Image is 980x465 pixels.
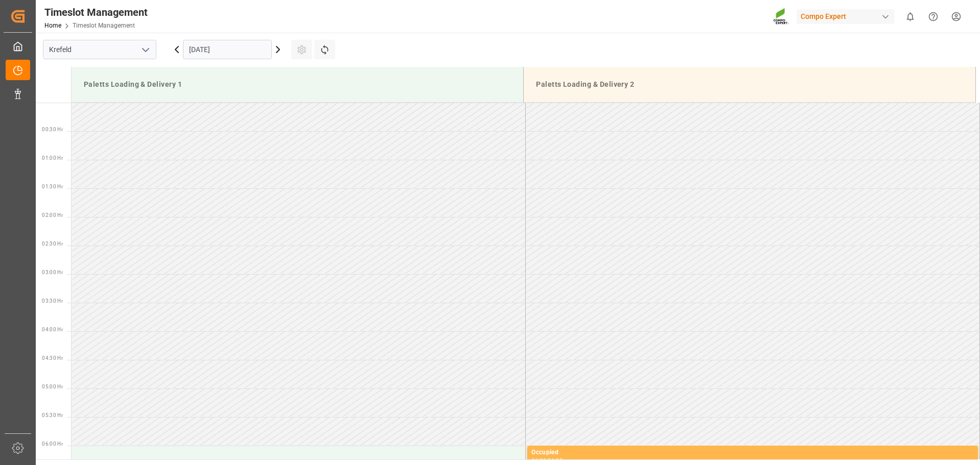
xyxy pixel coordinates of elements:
[80,75,515,94] div: Paletts Loading & Delivery 1
[43,40,156,59] input: Type to search/select
[137,42,153,58] button: open menu
[42,355,63,361] span: 04:30 Hr
[548,458,563,462] div: 21:00
[42,212,63,218] span: 02:00 Hr
[922,5,945,28] button: Help Center
[42,412,63,418] span: 05:30 Hr
[42,155,63,161] span: 01:00 Hr
[773,8,789,26] img: Screenshot%202023-09-29%20at%2010.02.21.png_1712312052.png
[44,5,148,20] div: Timeslot Management
[531,458,546,462] div: 06:00
[42,441,63,447] span: 06:00 Hr
[797,9,895,24] div: Compo Expert
[797,7,899,26] button: Compo Expert
[532,75,967,94] div: Paletts Loading & Delivery 2
[42,327,63,332] span: 04:00 Hr
[531,448,974,458] div: Occupied
[42,384,63,389] span: 05:00 Hr
[42,241,63,247] span: 02:30 Hr
[42,270,63,275] span: 03:00 Hr
[44,22,61,29] a: Home
[42,298,63,304] span: 03:30 Hr
[183,40,272,59] input: DD.MM.YYYY
[899,5,922,28] button: show 0 new notifications
[42,184,63,189] span: 01:30 Hr
[546,458,548,462] div: -
[42,127,63,132] span: 00:30 Hr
